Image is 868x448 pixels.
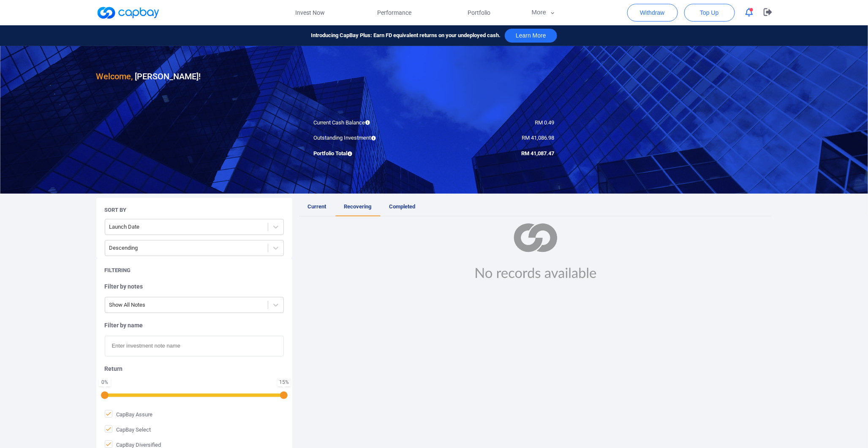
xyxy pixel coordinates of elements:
span: Recovering [344,203,372,210]
h5: Return [105,365,284,372]
span: RM 41,086.98 [522,135,555,141]
h5: Filter by notes [105,283,284,290]
div: Current Cash Balance [307,119,434,127]
span: RM 0.49 [535,119,555,126]
span: Performance [377,8,411,17]
span: Portfolio [468,8,490,17]
span: Current [308,203,327,210]
button: Learn More [505,29,557,43]
button: Withdraw [627,4,678,22]
div: 0 % [101,380,109,385]
div: Portfolio Total [307,149,434,158]
h5: Filtering [105,267,131,274]
span: Top Up [700,8,718,17]
h5: Filter by name [105,321,284,329]
button: Top Up [684,4,735,22]
span: CapBay Select [105,425,151,434]
span: CapBay Assure [105,410,153,418]
img: noRecord [465,223,607,280]
input: Enter investment note name [105,336,284,356]
div: 15 % [279,380,289,385]
span: Welcome, [96,71,133,81]
span: RM 41,087.47 [522,150,555,157]
h3: [PERSON_NAME] ! [96,70,201,83]
h5: Sort By [105,206,127,214]
div: Outstanding Investment [307,134,434,143]
span: Completed [389,203,416,210]
span: Introducing CapBay Plus: Earn FD equivalent returns on your undeployed cash. [311,31,501,40]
